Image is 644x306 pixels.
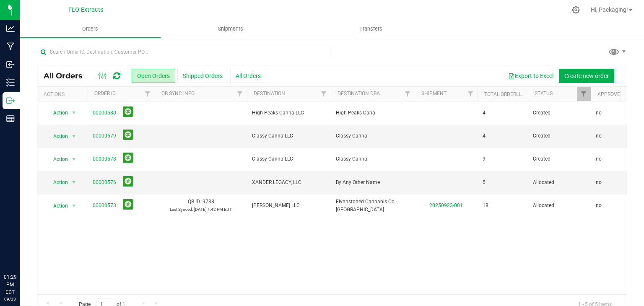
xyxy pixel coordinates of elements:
[170,207,193,212] span: Last Synced:
[483,155,486,163] span: 9
[188,199,201,205] span: QB ID:
[6,114,15,123] inline-svg: Reports
[401,87,415,101] a: Filter
[94,91,116,96] a: Order ID
[252,132,326,140] span: Classy Canna LLC
[597,91,626,97] a: Approved?
[483,109,486,117] span: 4
[93,155,116,163] a: 00000578
[577,87,591,101] a: Filter
[46,153,68,165] span: Action
[6,78,15,87] inline-svg: Inventory
[93,132,116,140] a: 00000579
[564,73,609,79] span: Create new order
[93,179,116,187] a: 00000576
[596,132,602,140] span: no
[533,155,586,163] span: Created
[533,202,586,210] span: Allocated
[596,202,602,210] span: no
[252,202,326,210] span: [PERSON_NAME] LLC
[141,87,155,101] a: Filter
[177,69,228,83] button: Shipped Orders
[20,20,161,38] a: Orders
[301,20,441,38] a: Transfers
[559,69,614,83] button: Create new order
[4,296,16,302] p: 09/23
[254,91,285,96] a: Destination
[69,200,79,212] span: select
[483,202,488,210] span: 18
[6,42,15,51] inline-svg: Manufacturing
[46,176,68,188] span: Action
[336,109,410,117] span: High Peaks Cana
[46,130,68,142] span: Action
[533,179,586,187] span: Allocated
[533,109,586,117] span: Created
[203,199,214,205] span: 9738
[421,91,447,96] a: Shipment
[161,20,301,38] a: Shipments
[6,96,15,105] inline-svg: Outbound
[233,87,247,101] a: Filter
[161,91,195,96] a: QB Sync Info
[338,91,380,96] a: Destination DBA
[44,91,84,97] div: Actions
[71,25,109,33] span: Orders
[46,107,68,119] span: Action
[484,91,530,97] a: Total Orderlines
[69,130,79,142] span: select
[483,179,486,187] span: 5
[132,69,175,83] button: Open Orders
[336,155,410,163] span: Classy Canna
[596,179,602,187] span: no
[336,198,410,214] span: Flynnstoned Cannabis Co - [GEOGRAPHIC_DATA]
[596,155,602,163] span: no
[44,71,91,80] span: All Orders
[68,6,103,13] span: FLO Extracts
[483,132,486,140] span: 4
[230,69,266,83] button: All Orders
[252,155,326,163] span: Classy Canna LLC
[571,6,581,14] div: Manage settings
[93,202,116,210] a: 00000573
[591,6,628,13] span: Hi, Packaging!
[252,109,326,117] span: High Peaks Canna LLC
[336,132,410,140] span: Classy Canna
[464,87,478,101] a: Filter
[207,25,254,33] span: Shipments
[535,91,553,96] a: Status
[4,273,16,296] p: 01:29 PM EDT
[46,200,68,212] span: Action
[429,202,463,208] a: 20250923-001
[533,132,586,140] span: Created
[503,69,559,83] button: Export to Excel
[252,179,326,187] span: XANDER LEGACY, LLC
[336,179,410,187] span: By Any Other Name
[194,207,232,212] span: [DATE] 1:42 PM EDT
[348,25,394,33] span: Transfers
[93,109,116,117] a: 00000580
[69,107,79,119] span: select
[69,153,79,165] span: select
[69,176,79,188] span: select
[37,46,332,58] input: Search Order ID, Destination, Customer PO...
[317,87,331,101] a: Filter
[6,24,15,33] inline-svg: Analytics
[596,109,602,117] span: no
[6,60,15,69] inline-svg: Inbound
